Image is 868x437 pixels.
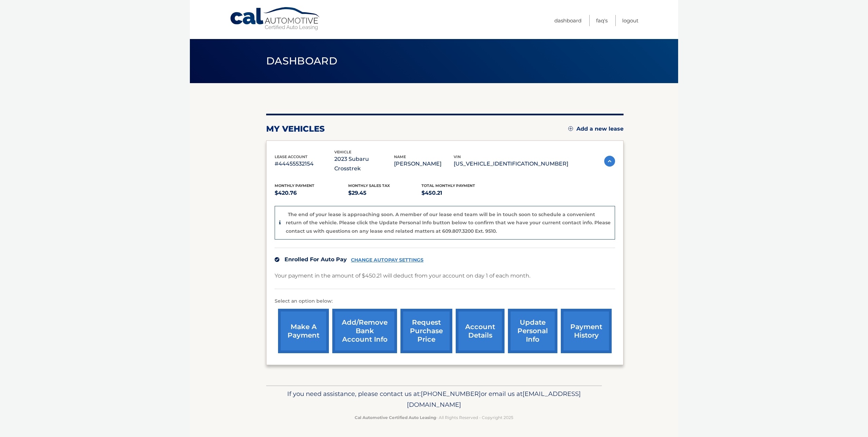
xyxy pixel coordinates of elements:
[334,150,351,154] span: vehicle
[275,183,314,188] span: Monthly Payment
[275,188,348,198] p: $420.76
[271,414,597,421] p: - All Rights Reserved - Copyright 2025
[568,126,624,132] a: Add a new lease
[604,156,615,167] img: accordion-active.svg
[596,15,608,26] a: FAQ's
[421,390,481,398] span: [PHONE_NUMBER]
[351,257,423,263] a: CHANGE AUTOPAY SETTINGS
[456,309,505,353] a: account details
[275,297,615,305] p: Select an option below:
[400,309,452,353] a: request purchase price
[332,309,397,353] a: Add/Remove bank account info
[454,154,461,159] span: vin
[394,159,454,169] p: [PERSON_NAME]
[554,15,581,26] a: Dashboard
[508,309,557,353] a: update personal info
[348,183,390,188] span: Monthly sales Tax
[421,188,495,198] p: $450.21
[407,390,581,408] span: [EMAIL_ADDRESS][DOMAIN_NAME]
[230,7,321,31] a: Cal Automotive
[275,257,279,262] img: check.svg
[275,271,530,281] p: Your payment in the amount of $450.21 will deduct from your account on day 1 of each month.
[275,159,334,169] p: #44455532154
[334,154,394,173] p: 2023 Subaru Crosstrek
[286,211,611,234] p: The end of your lease is approaching soon. A member of our lease end team will be in touch soon t...
[355,415,436,420] strong: Cal Automotive Certified Auto Leasing
[561,309,612,353] a: payment history
[421,183,475,188] span: Total Monthly Payment
[266,124,325,134] h2: my vehicles
[275,154,308,159] span: lease account
[348,188,422,198] p: $29.45
[568,126,573,131] img: add.svg
[278,309,329,353] a: make a payment
[394,154,406,159] span: name
[284,256,347,263] span: Enrolled For Auto Pay
[454,159,568,169] p: [US_VEHICLE_IDENTIFICATION_NUMBER]
[266,55,337,67] span: Dashboard
[271,388,597,410] p: If you need assistance, please contact us at: or email us at
[622,15,638,26] a: Logout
